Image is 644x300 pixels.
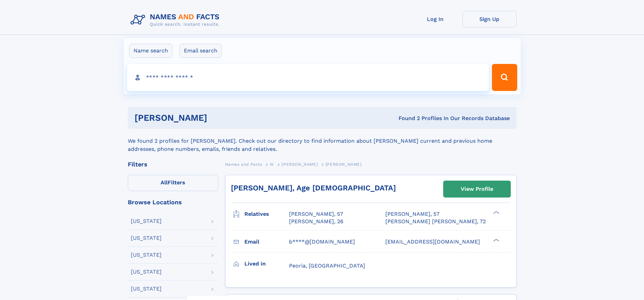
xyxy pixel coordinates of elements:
button: Search Button [492,64,517,91]
a: [PERSON_NAME] [282,160,318,168]
a: Sign Up [462,11,517,27]
img: Logo Names and Facts [128,11,225,29]
h1: [PERSON_NAME] [135,114,303,122]
a: [PERSON_NAME], 57 [385,210,439,218]
span: Peoria, [GEOGRAPHIC_DATA] [289,262,365,269]
div: We found 2 profiles for [PERSON_NAME]. Check out our directory to find information about [PERSON_... [128,129,517,153]
a: [PERSON_NAME], Age [DEMOGRAPHIC_DATA] [231,184,396,192]
div: ❯ [492,238,500,242]
label: Email search [180,44,222,58]
div: Filters [128,161,218,167]
span: W [270,162,274,167]
h3: Relatives [244,208,289,220]
label: Name search [129,44,172,58]
a: [PERSON_NAME], 57 [289,210,343,218]
h3: Email [244,236,289,248]
span: [EMAIL_ADDRESS][DOMAIN_NAME] [385,238,480,245]
span: [PERSON_NAME] [326,162,362,167]
span: [PERSON_NAME] [282,162,318,167]
div: ❯ [492,210,500,215]
div: [US_STATE] [131,269,162,275]
div: Found 2 Profiles In Our Records Database [303,115,510,122]
a: Log In [408,11,462,27]
a: Names and Facts [225,160,262,168]
div: [US_STATE] [131,286,162,292]
a: [PERSON_NAME], 26 [289,218,343,225]
div: [US_STATE] [131,218,162,224]
div: [US_STATE] [131,235,162,241]
a: W [270,160,274,168]
div: Browse Locations [128,199,218,205]
span: All [161,179,168,186]
a: View Profile [444,181,510,197]
a: [PERSON_NAME] [PERSON_NAME], 72 [385,218,486,225]
input: search input [127,64,489,91]
div: [US_STATE] [131,252,162,258]
h3: Lived in [244,258,289,270]
div: View Profile [461,181,493,197]
label: Filters [128,175,218,191]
